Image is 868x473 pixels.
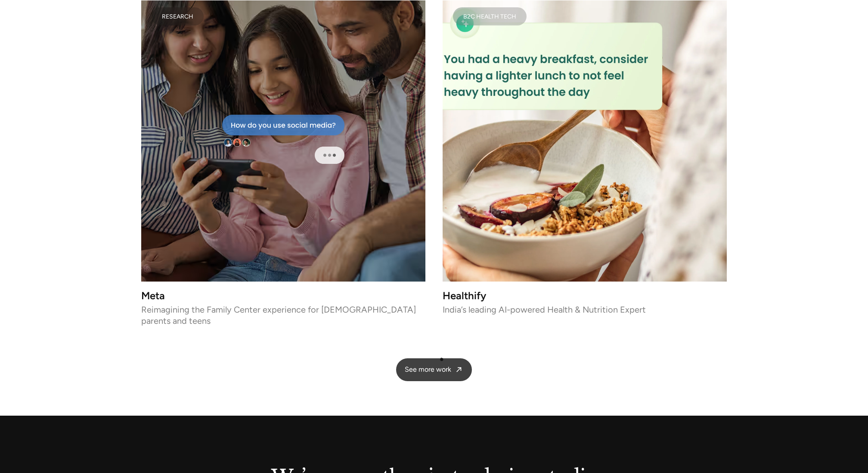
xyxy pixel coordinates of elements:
p: Reimagining the Family Center experience for [DEMOGRAPHIC_DATA] parents and teens [141,307,425,324]
p: India’s leading AI-powered Health & Nutrition Expert [443,307,727,313]
a: See more work [396,358,472,381]
h3: Meta [141,292,425,299]
div: Research [162,14,193,19]
span: See more work [405,365,451,374]
h3: Healthify [443,292,727,299]
div: B2C Health Tech [463,14,516,19]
